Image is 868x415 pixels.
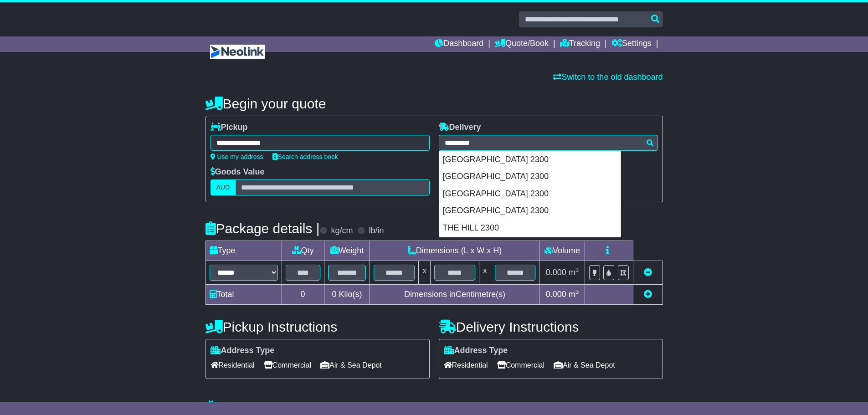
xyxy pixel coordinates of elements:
span: m [569,290,579,299]
span: Air & Sea Depot [320,358,382,372]
h4: Pickup Instructions [205,319,430,334]
td: Total [205,285,282,305]
sup: 3 [575,288,579,295]
label: AUD [211,179,236,195]
a: Use my address [211,153,263,160]
span: Residential [444,358,488,372]
h4: Package details | [205,221,320,236]
a: Quote/Book [495,36,549,52]
div: [GEOGRAPHIC_DATA] 2300 [439,168,621,185]
td: 0 [282,285,324,305]
a: Search address book [272,153,338,160]
h4: Begin your quote [205,96,663,111]
td: Kilo(s) [324,285,370,305]
a: Switch to the old dashboard [553,72,663,82]
td: Weight [324,241,370,261]
label: Delivery [439,123,481,133]
label: Address Type [211,346,275,356]
label: kg/cm [331,226,353,236]
span: m [569,268,579,277]
a: Dashboard [435,36,483,52]
a: Add new item [644,290,652,299]
div: [GEOGRAPHIC_DATA] 2300 [439,151,621,169]
span: 0.000 [546,290,566,299]
td: Dimensions (L x W x H) [370,241,539,261]
span: Commercial [264,358,311,372]
a: Tracking [560,36,600,52]
span: Air & Sea Depot [554,358,615,372]
h4: Warranty & Insurance [205,400,663,415]
h4: Delivery Instructions [439,319,663,334]
sup: 3 [575,266,579,273]
span: 0.000 [546,268,566,277]
span: Residential [211,358,255,372]
span: Commercial [497,358,544,372]
div: [GEOGRAPHIC_DATA] 2300 [439,185,621,203]
td: x [479,261,491,285]
td: Type [205,241,282,261]
label: Address Type [444,346,508,356]
typeahead: Please provide city [439,135,658,151]
label: Pickup [211,123,248,133]
label: Goods Value [211,167,265,177]
a: Settings [611,36,652,52]
span: 0 [332,290,336,299]
td: Volume [539,241,585,261]
div: THE HILL 2300 [439,220,621,237]
label: lb/in [369,226,384,236]
td: x [419,261,431,285]
a: Remove this item [644,268,652,277]
td: Dimensions in Centimetre(s) [370,285,539,305]
div: [GEOGRAPHIC_DATA] 2300 [439,202,621,220]
td: Qty [282,241,324,261]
